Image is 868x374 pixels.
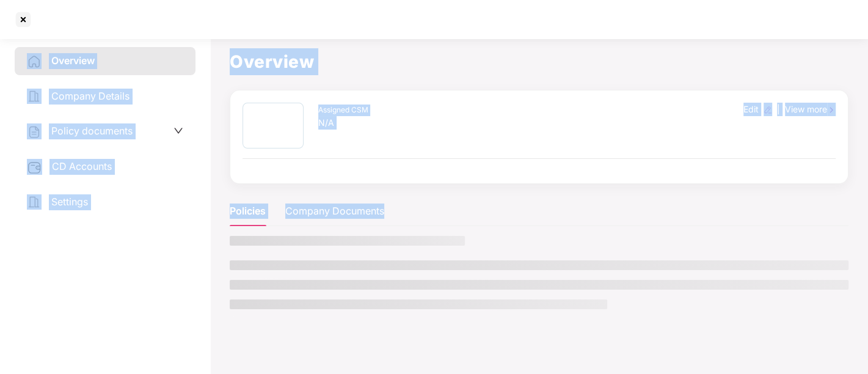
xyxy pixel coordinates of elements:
[27,160,42,175] img: svg+xml;base64,PHN2ZyB3aWR0aD0iMjUiIGhlaWdodD0iMjQiIHZpZXdCb3g9IjAgMCAyNSAyNCIgZmlsbD0ibm9uZSIgeG...
[27,89,42,104] img: svg+xml;base64,PHN2ZyB4bWxucz0iaHR0cDovL3d3dy53My5vcmcvMjAwMC9zdmciIHdpZHRoPSIyNCIgaGVpZ2h0PSIyNC...
[51,54,95,67] span: Overview
[51,125,133,137] span: Policy documents
[51,196,88,208] span: Settings
[764,106,772,114] img: editIcon
[173,126,183,136] span: down
[27,195,42,210] img: svg+xml;base64,PHN2ZyB4bWxucz0iaHR0cDovL3d3dy53My5vcmcvMjAwMC9zdmciIHdpZHRoPSIyNCIgaGVpZ2h0PSIyNC...
[741,103,761,116] div: Edit
[51,90,129,102] span: Company Details
[27,54,42,69] img: svg+xml;base64,PHN2ZyB4bWxucz0iaHR0cDovL3d3dy53My5vcmcvMjAwMC9zdmciIHdpZHRoPSIyNCIgaGVpZ2h0PSIyNC...
[52,160,112,172] span: CD Accounts
[27,125,42,139] img: svg+xml;base64,PHN2ZyB4bWxucz0iaHR0cDovL3d3dy53My5vcmcvMjAwMC9zdmciIHdpZHRoPSIyNCIgaGVpZ2h0PSIyNC...
[318,116,368,130] div: N/A
[827,106,836,114] img: rightIcon
[230,204,266,219] div: Policies
[318,105,368,116] div: Assigned CSM
[775,103,782,116] div: |
[230,48,848,75] h1: Overview
[285,204,384,219] div: Company Documents
[782,103,838,116] div: View more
